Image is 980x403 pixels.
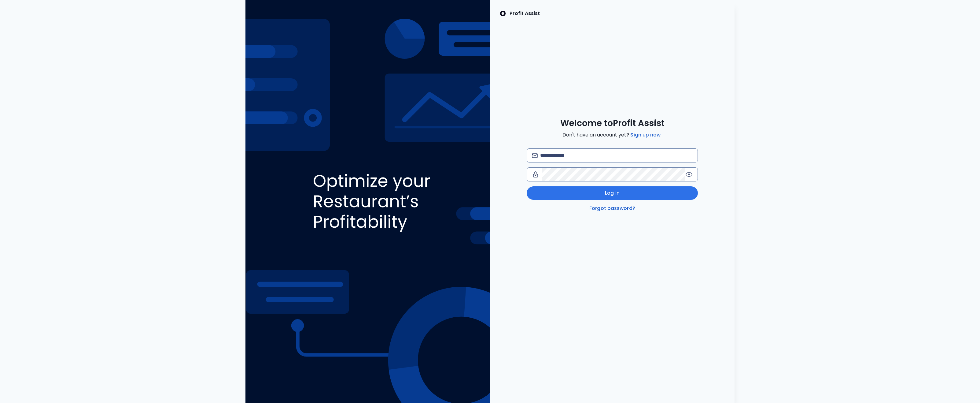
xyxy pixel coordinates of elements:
[629,131,662,139] a: Sign up now
[500,10,506,17] img: SpotOn Logo
[605,189,620,197] span: Log in
[560,118,665,129] span: Welcome to Profit Assist
[532,153,538,158] img: email
[562,131,662,139] span: Don't have an account yet?
[510,10,540,17] p: Profit Assist
[527,186,698,200] button: Log in
[588,205,636,212] a: Forgot password?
